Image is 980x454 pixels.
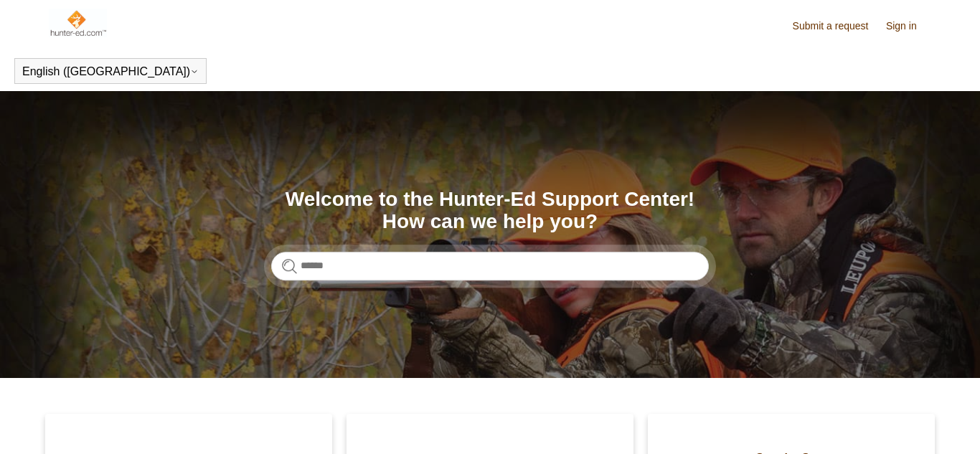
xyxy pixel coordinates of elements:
input: Search [271,252,709,280]
div: Chat Support [887,406,970,443]
button: English ([GEOGRAPHIC_DATA]) [22,65,199,78]
img: Hunter-Ed Help Center home page [49,9,107,37]
h1: Welcome to the Hunter-Ed Support Center! How can we help you? [271,189,709,233]
a: Sign in [886,19,931,34]
a: Submit a request [793,19,883,34]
